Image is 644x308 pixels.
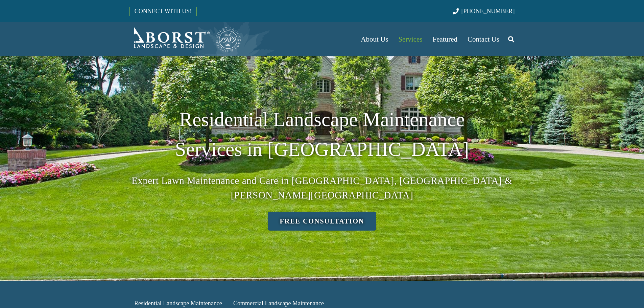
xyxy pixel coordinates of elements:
span: Contact Us [468,35,499,43]
span: Expert Lawn Maintenance and Care in [GEOGRAPHIC_DATA], [GEOGRAPHIC_DATA] & [PERSON_NAME][GEOGRAPH... [132,175,512,200]
span: Services [398,35,422,43]
span: About Us [361,35,388,43]
a: Services [393,22,427,56]
span: [PHONE_NUMBER] [461,8,515,15]
a: CONNECT WITH US! [130,3,196,19]
a: Contact Us [462,22,504,56]
span: Residential Landscape Maintenance Services in [GEOGRAPHIC_DATA] [175,109,469,160]
a: Featured [428,22,462,56]
span: Featured [433,35,457,43]
a: Search [504,31,518,48]
a: Borst-Logo [129,26,242,53]
a: About Us [356,22,393,56]
a: [PHONE_NUMBER] [453,8,515,15]
a: Free consultation [268,212,377,231]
